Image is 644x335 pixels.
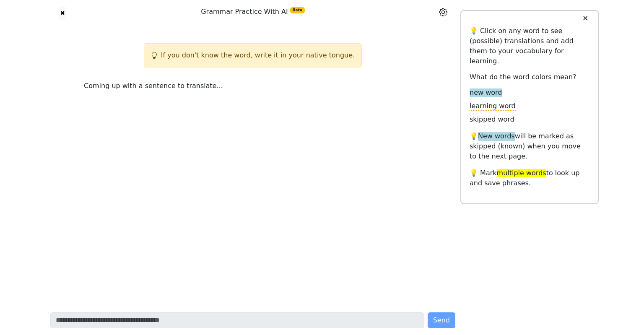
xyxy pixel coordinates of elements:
span: new word [470,88,502,97]
p: 💡 Mark to look up and save phrases. [470,168,589,188]
span: New words [478,132,515,141]
span: Grammar Practice With AI [201,8,305,16]
p: 💡 Click on any word to see (possible) translations and add them to your vocabulary for learning. [470,26,589,66]
p: 💡 will be marked as skipped (known) when you move to the next page. [470,131,589,161]
div: If you don't know the word, write it in your native tongue. [161,50,355,60]
span: learning word [470,102,516,111]
span: skipped word [470,115,514,124]
button: ✕ [577,11,593,26]
span: Coming up with a sentence to translate... [84,81,223,91]
span: Beta [290,7,305,13]
span: multiple words [497,169,546,177]
button: ✖ [59,7,66,20]
h6: What do the word colors mean? [470,73,589,81]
